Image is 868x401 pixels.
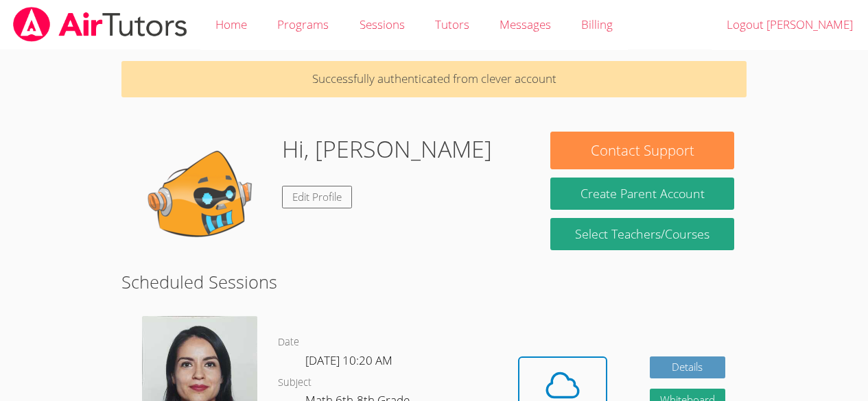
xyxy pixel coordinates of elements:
button: Contact Support [550,132,734,169]
a: Details [650,356,725,379]
h2: Scheduled Sessions [121,269,747,295]
dt: Date [278,334,299,351]
p: Successfully authenticated from clever account [121,61,747,97]
button: Create Parent Account [550,178,734,210]
span: [DATE] 10:20 AM [305,352,392,368]
a: Edit Profile [282,186,352,208]
h1: Hi, [PERSON_NAME] [282,132,492,167]
img: default.png [134,132,271,269]
span: Messages [500,16,551,32]
img: airtutors_banner-c4298cdbf04f3fff15de1276eac7730deb9818008684d7c2e4769d2f7ddbe033.png [12,7,189,42]
a: Select Teachers/Courses [550,218,734,250]
dt: Subject [278,374,312,391]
